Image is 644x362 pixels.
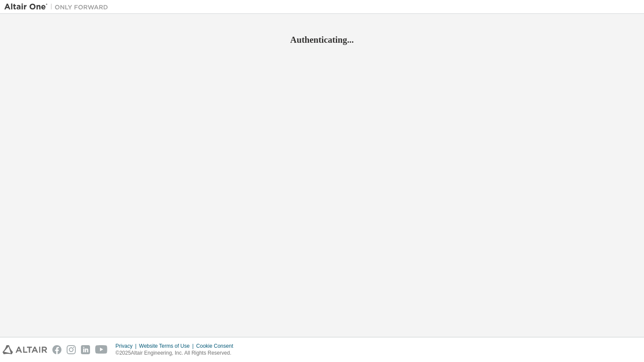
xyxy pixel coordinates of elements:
div: Website Terms of Use [139,343,196,349]
img: youtube.svg [95,345,108,354]
div: Cookie Consent [196,343,238,349]
p: © 2025 Altair Engineering, Inc. All Rights Reserved. [116,349,238,357]
img: linkedin.svg [81,345,90,354]
div: Privacy [116,343,139,349]
h2: Authenticating... [4,34,640,45]
img: Altair One [4,3,113,11]
img: altair_logo.svg [3,345,47,354]
img: facebook.svg [52,345,61,354]
img: instagram.svg [67,345,76,354]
